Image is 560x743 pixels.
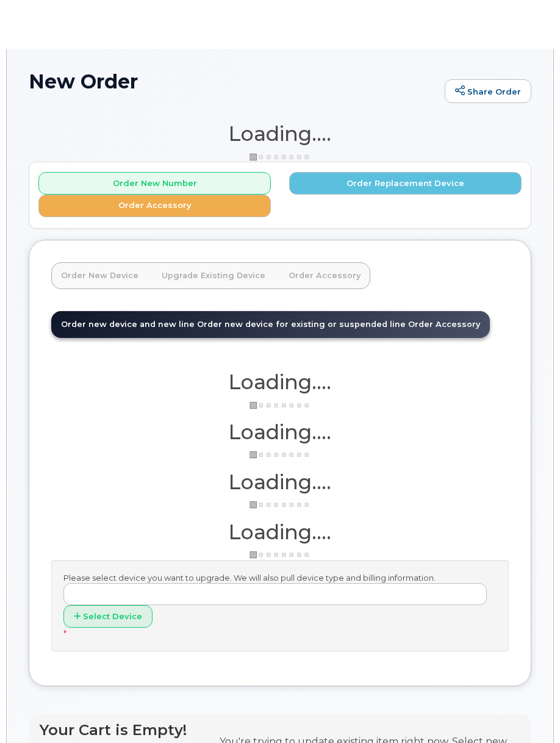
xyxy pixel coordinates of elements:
img: ajax-loader-3a6953c30dc77f0bf724df975f13086db4f4c1262e45940f03d1251963f1bf2e.gif [249,153,311,162]
div: Please select device you want to upgrade. We will also pull device type and billing information. [51,560,509,651]
img: ajax-loader-3a6953c30dc77f0bf724df975f13086db4f4c1262e45940f03d1251963f1bf2e.gif [249,550,311,559]
span: Order new device for existing or suspended line [197,320,406,329]
a: Share Order [445,79,531,104]
h1: Loading.... [29,123,531,145]
span: Order Accessory [408,320,480,329]
a: Order New Device [51,262,148,289]
button: Order Replacement Device [289,172,522,195]
h1: Loading.... [51,471,509,493]
h4: Your Cart is Empty! [40,722,209,738]
span: Order new device and new line [61,320,195,329]
img: ajax-loader-3a6953c30dc77f0bf724df975f13086db4f4c1262e45940f03d1251963f1bf2e.gif [249,500,311,509]
img: ajax-loader-3a6953c30dc77f0bf724df975f13086db4f4c1262e45940f03d1251963f1bf2e.gif [249,450,311,459]
h1: Loading.... [51,371,509,393]
button: Select Device [63,605,153,628]
button: Order Accessory [38,195,271,217]
a: Upgrade Existing Device [152,262,275,289]
h1: New Order [29,71,439,92]
h1: Loading.... [51,421,509,443]
button: Order New Number [38,172,271,195]
a: Order Accessory [279,262,370,289]
img: ajax-loader-3a6953c30dc77f0bf724df975f13086db4f4c1262e45940f03d1251963f1bf2e.gif [249,401,311,410]
h1: Loading.... [51,521,509,543]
